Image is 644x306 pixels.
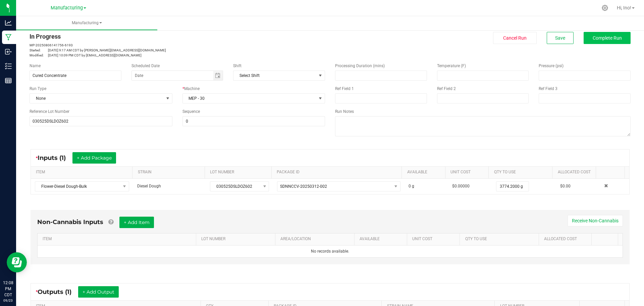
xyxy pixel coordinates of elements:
a: Manufacturing [16,16,157,30]
span: Modified: [30,53,48,58]
a: PACKAGE IDSortable [277,170,399,175]
span: Save [555,35,565,41]
p: MP-20250806141756-6193 [30,43,325,48]
p: 12:08 PM CDT [3,280,13,298]
span: Ref Field 3 [539,86,557,91]
span: Diesel Dough [137,184,161,188]
a: Allocated CostSortable [558,170,593,175]
inline-svg: Analytics [5,19,12,26]
button: Save [547,32,574,44]
span: Manufacturing [51,5,83,11]
a: QTY TO USESortable [465,236,536,242]
button: + Add Package [72,152,116,164]
span: Run Type [30,86,46,92]
input: Date [132,71,213,80]
a: Allocated CostSortable [544,236,589,242]
a: LOT NUMBERSortable [210,170,269,175]
span: Manufacturing [16,20,157,26]
td: No records available. [38,246,623,257]
a: Add Non-Cannabis items that were also consumed in the run (e.g. gloves and packaging); Also add N... [108,218,113,226]
a: Sortable [597,236,615,242]
button: Cancel Run [493,32,537,44]
a: Unit CostSortable [450,170,486,175]
span: Processing Duration (mins) [335,63,385,68]
span: Pressure (psi) [539,63,563,68]
span: None [30,94,164,103]
span: Machine [184,86,200,91]
a: AREA/LOCATIONSortable [280,236,352,242]
a: LOT NUMBERSortable [201,236,272,242]
span: Started: [30,48,48,53]
a: Sortable [601,170,622,175]
span: Scheduled Date [131,63,160,68]
button: Receive Non-Cannabis [568,215,623,226]
a: ITEMSortable [36,170,130,175]
inline-svg: Inventory [5,63,12,70]
a: QTY TO USESortable [494,170,550,175]
span: Select Shift [233,71,316,80]
span: SDNNCCV-20250312-002 [280,184,327,189]
span: Complete Run [593,35,622,41]
span: $0.00 [560,184,571,188]
p: [DATE] 9:17 AM CDT by [PERSON_NAME][EMAIL_ADDRESS][DOMAIN_NAME] [30,48,325,53]
a: STRAINSortable [138,170,202,175]
span: NO DATA FOUND [233,71,325,81]
span: Run Notes [335,109,354,114]
iframe: Resource center [7,252,27,272]
a: ITEMSortable [43,236,193,242]
span: Ref Field 1 [335,86,354,91]
span: MEP - 30 [183,94,317,103]
span: Cancel Run [503,35,527,41]
span: Reference Lot Number [30,109,69,114]
button: + Add Item [119,217,154,228]
div: In Progress [30,32,325,41]
span: $0.00000 [452,184,470,188]
span: g [412,184,414,188]
span: Ref Field 2 [437,86,456,91]
span: Sequence [182,109,200,114]
span: Name [30,63,41,68]
button: + Add Output [78,286,119,298]
inline-svg: Inbound [5,48,12,55]
button: Complete Run [584,32,631,44]
span: Temperature (F) [437,63,466,68]
span: NO DATA FOUND [35,181,129,191]
span: Non-Cannabis Inputs [37,218,103,226]
a: AVAILABLESortable [407,170,443,175]
p: [DATE] 10:09 PM CDT by [EMAIL_ADDRESS][DOMAIN_NAME] [30,53,325,58]
span: Shift [233,63,241,68]
span: Outputs (1) [38,288,78,296]
a: Unit CostSortable [412,236,457,242]
span: Hi, Ino! [617,5,631,10]
span: Flower-Diesel Dough-Bulk [35,182,120,191]
span: Inputs (1) [38,154,72,162]
span: 0 [409,184,411,188]
inline-svg: Reports [5,77,12,84]
inline-svg: Manufacturing [5,34,12,41]
p: 09/23 [3,298,13,303]
span: Toggle calendar [213,71,223,80]
a: AVAILABLESortable [360,236,405,242]
span: 030525DSLDOZ602 [210,182,260,191]
span: NO DATA FOUND [277,181,400,191]
div: Manage settings [601,5,609,11]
